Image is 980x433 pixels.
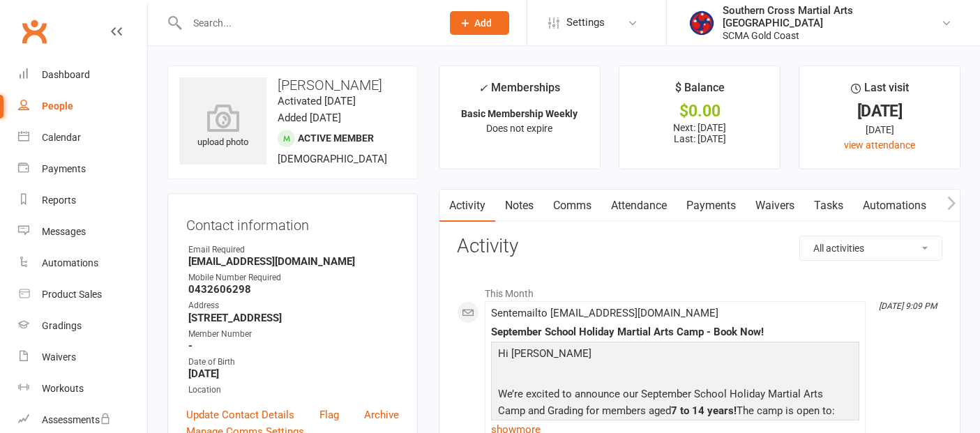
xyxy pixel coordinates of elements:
a: view attendance [844,139,915,151]
div: Email Required [188,243,399,257]
iframe: Intercom live chat [14,386,47,419]
div: $0.00 [632,104,767,119]
button: Add [450,11,509,35]
div: Product Sales [42,289,102,300]
a: Automations [18,248,147,279]
time: Added [DATE] [278,112,341,124]
strong: [STREET_ADDRESS] [188,312,399,324]
div: Gradings [42,320,82,331]
div: Payments [42,163,86,174]
p: Hi [PERSON_NAME] [495,345,856,365]
li: This Month [457,279,942,301]
a: People [18,91,147,122]
a: Gradings [18,310,147,342]
div: Messages [42,226,86,237]
span: Sent email to [EMAIL_ADDRESS][DOMAIN_NAME] [491,307,718,319]
a: Calendar [18,122,147,153]
a: Tasks [804,190,853,222]
a: Comms [543,190,601,222]
div: $ Balance [675,79,725,104]
div: [DATE] [812,122,947,137]
a: Messages [18,216,147,248]
h3: Activity [457,236,942,257]
div: Address [188,299,399,312]
span: Active member [298,132,374,144]
i: ✓ [478,82,488,95]
strong: [EMAIL_ADDRESS][DOMAIN_NAME] [188,255,399,268]
a: Notes [495,190,543,222]
div: Waivers [42,351,76,363]
div: Dashboard [42,69,90,80]
a: Reports [18,185,147,216]
div: Memberships [478,79,560,105]
div: Southern Cross Martial Arts [GEOGRAPHIC_DATA] [723,4,941,29]
div: Location [188,383,399,397]
h3: [PERSON_NAME] [179,77,406,93]
div: upload photo [179,104,266,150]
strong: Basic Membership Weekly [461,108,578,119]
div: SCMA Gold Coast [723,29,941,42]
span: 7 to 14 years! [671,404,737,417]
a: Attendance [601,190,677,222]
img: thumb_image1620786302.png [688,9,716,37]
p: We’re excited to announce our September School Holiday Martial Arts Camp and Grading for members ... [495,386,856,423]
p: Next: [DATE] Last: [DATE] [632,122,767,144]
span: [DEMOGRAPHIC_DATA] [278,153,387,165]
span: Settings [566,7,605,38]
h3: Contact information [186,212,399,233]
div: Reports [42,195,76,206]
strong: [DATE] [188,367,399,380]
span: Does not expire [486,123,552,134]
a: Waivers [18,342,147,373]
div: Member Number [188,328,399,341]
strong: 0432606298 [188,283,399,296]
a: Flag [319,407,339,423]
a: Workouts [18,373,147,404]
div: Last visit [851,79,909,104]
div: Automations [42,257,98,268]
strong: - [188,340,399,352]
a: Update Contact Details [186,407,294,423]
span: Add [474,17,492,29]
input: Search... [183,13,432,33]
a: Clubworx [17,14,52,49]
a: Archive [364,407,399,423]
div: People [42,100,73,112]
time: Activated [DATE] [278,95,356,107]
div: Date of Birth [188,356,399,369]
i: [DATE] 9:09 PM [879,301,937,311]
a: Activity [439,190,495,222]
a: Payments [18,153,147,185]
a: Dashboard [18,59,147,91]
div: Assessments [42,414,111,425]
div: September School Holiday Martial Arts Camp - Book Now! [491,326,859,338]
a: Payments [677,190,746,222]
div: Workouts [42,383,84,394]
a: Waivers [746,190,804,222]
a: Automations [853,190,936,222]
div: Calendar [42,132,81,143]
div: Mobile Number Required [188,271,399,284]
a: Product Sales [18,279,147,310]
div: [DATE] [812,104,947,119]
